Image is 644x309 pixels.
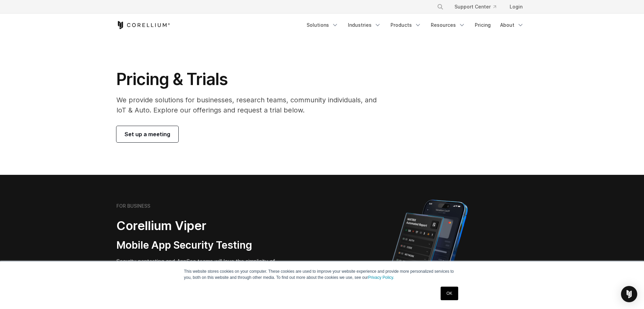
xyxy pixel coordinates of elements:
[434,1,446,13] button: Search
[504,1,528,13] a: Login
[429,1,528,13] div: Navigation Menu
[116,203,150,209] h6: FOR BUSINESS
[449,1,502,13] a: Support Center
[496,19,528,31] a: About
[344,19,385,31] a: Industries
[116,21,170,29] a: Corellium Home
[303,19,342,31] a: Solutions
[621,286,637,302] div: Open Intercom Messenger
[116,126,178,142] a: Set up a meeting
[368,275,394,280] a: Privacy Policy.
[125,130,170,138] span: Set up a meeting
[184,268,460,281] p: This website stores cookies on your computer. These cookies are used to improve your website expe...
[386,19,425,31] a: Products
[427,19,469,31] a: Resources
[116,95,386,115] p: We provide solutions for businesses, research teams, community individuals, and IoT & Auto. Explo...
[116,69,386,89] h1: Pricing & Trials
[441,287,458,300] a: OK
[116,239,290,252] h3: Mobile App Security Testing
[471,19,495,31] a: Pricing
[303,19,528,31] div: Navigation Menu
[116,218,290,233] h2: Corellium Viper
[116,257,290,282] p: Security pentesting and AppSec teams will love the simplicity of automated report generation comb...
